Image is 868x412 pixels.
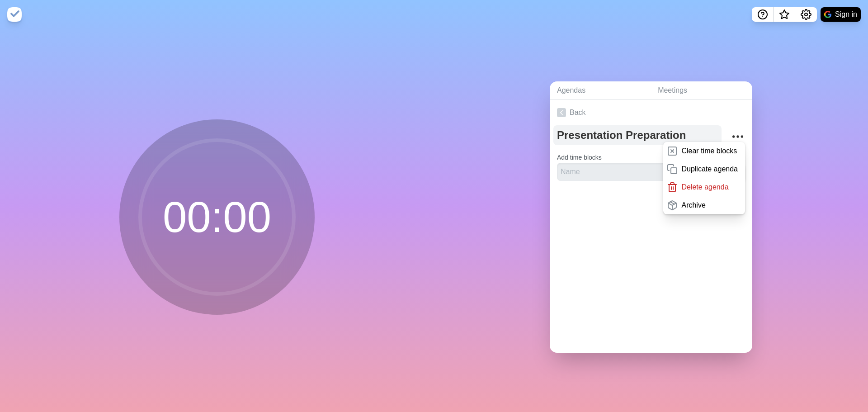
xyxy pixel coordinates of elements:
[729,128,747,146] button: More
[681,200,705,211] p: Archive
[7,7,22,22] img: timeblocks logo
[795,7,817,22] button: Settings
[681,164,738,175] p: Duplicate agenda
[557,163,694,181] input: Name
[821,7,861,22] button: Sign in
[550,100,752,125] a: Back
[681,146,737,156] p: Clear time blocks
[557,154,602,161] label: Add time blocks
[681,182,728,193] p: Delete agenda
[774,7,795,22] button: What’s new
[824,11,831,18] img: google logo
[651,81,752,100] a: Meetings
[752,7,774,22] button: Help
[550,81,651,100] a: Agendas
